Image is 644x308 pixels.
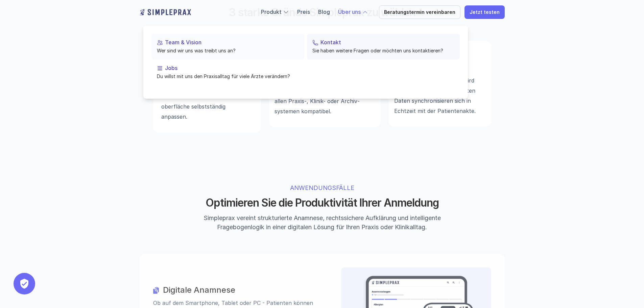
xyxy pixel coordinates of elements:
p: Sie haben weitere Fragen oder möchten uns kontaktieren? [312,47,454,54]
a: Preis [297,8,310,15]
p: Simpleprax ist über GDT, VDDS, FHIR oder individuellen Schnittstellen mit allen Praxis-, Klinik- ... [275,75,375,116]
a: Beratungstermin vereinbaren [379,5,460,19]
a: Jetzt testen [464,5,505,19]
a: Über uns [338,8,361,15]
p: Simpleprax passt sich Ihrem Workflow an und lässt Sie mit einer intuitiven Benutzer­oberfläche se... [161,71,253,122]
a: Blog [318,8,330,15]
p: Simpleprax vereint strukturierte Anamnese, rechtssichere Aufklärung und intelligente Fragebogenlo... [195,213,449,232]
a: JobsDu willst mit uns den Praxisalltag für viele Ärzte verändern? [151,60,304,85]
p: Jetzt testen [470,9,500,15]
h2: Optimieren Sie die Produktivität Ihrer Anmeldung [195,196,449,209]
a: Team & VisionWer sind wir uns was treibt uns an? [151,34,304,60]
h3: Digitale Anamnese [163,286,322,295]
p: Doppelte Datenerfassung wird vermieden. Die digital erfassten Daten synchronisieren sich in Echtz... [394,75,486,116]
a: Produkt [261,8,282,15]
p: ANWENDUNGSFÄLLE [216,183,428,192]
p: Beratungstermin vereinbaren [384,9,455,15]
p: Kontakt [320,39,454,46]
p: Du willst mit uns den Praxisalltag für viele Ärzte verändern? [157,73,299,80]
h3: Eine Datenbasis [394,63,486,73]
p: Team & Vision [165,39,299,46]
p: Jobs [165,65,299,71]
a: KontaktSie haben weitere Fragen oder möchten uns kontaktieren? [307,34,460,60]
p: Wer sind wir uns was treibt uns an? [157,47,299,54]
